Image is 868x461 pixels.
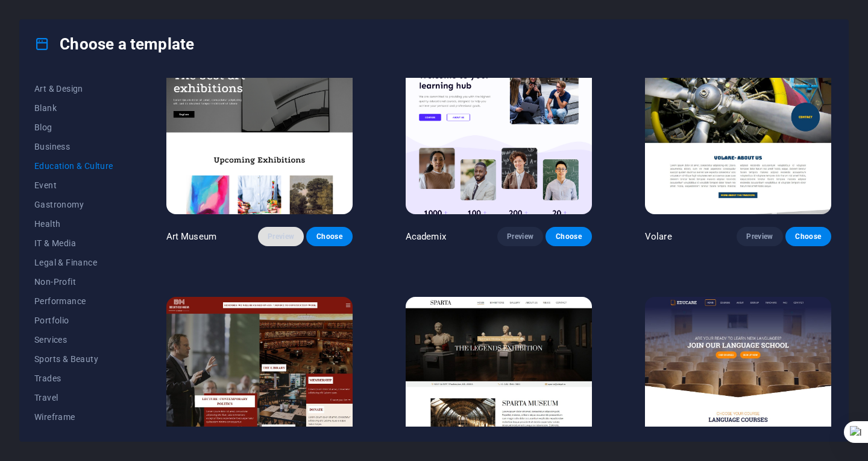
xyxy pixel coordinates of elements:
[34,214,113,234] button: Health
[34,122,113,132] span: Blog
[34,296,113,306] span: Performance
[34,253,113,272] button: Legal & Finance
[34,98,113,118] button: Blank
[34,354,113,364] span: Sports & Beauty
[258,227,304,246] button: Preview
[645,230,672,243] p: Volare
[34,118,113,137] button: Blog
[34,349,113,369] button: Sports & Beauty
[34,330,113,349] button: Services
[785,227,831,246] button: Choose
[497,227,543,246] button: Preview
[34,79,113,98] button: Art & Design
[34,200,113,209] span: Gastronomy
[34,369,113,388] button: Trades
[406,230,446,243] p: Academix
[34,388,113,407] button: Travel
[34,258,113,267] span: Legal & Finance
[316,232,342,241] span: Choose
[34,176,113,195] button: Event
[268,232,294,241] span: Preview
[555,232,582,241] span: Choose
[34,161,113,171] span: Education & Culture
[34,335,113,345] span: Services
[406,42,592,214] img: Academix
[34,234,113,253] button: IT & Media
[34,103,113,113] span: Blank
[34,195,113,214] button: Gastronomy
[34,238,113,248] span: IT & Media
[34,156,113,176] button: Education & Culture
[166,42,353,214] img: Art Museum
[507,232,533,241] span: Preview
[746,232,773,241] span: Preview
[34,84,113,94] span: Art & Design
[166,230,216,243] p: Art Museum
[795,232,822,241] span: Choose
[34,137,113,156] button: Business
[34,407,113,427] button: Wireframe
[34,374,113,383] span: Trades
[34,311,113,330] button: Portfolio
[34,142,113,151] span: Business
[737,227,782,246] button: Preview
[34,316,113,325] span: Portfolio
[34,277,113,287] span: Non-Profit
[546,227,591,246] button: Choose
[34,393,113,402] span: Travel
[34,219,113,229] span: Health
[34,272,113,291] button: Non-Profit
[34,412,113,422] span: Wireframe
[34,34,194,54] h4: Choose a template
[34,291,113,311] button: Performance
[34,180,113,190] span: Event
[306,227,352,246] button: Choose
[645,42,831,214] img: Volare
